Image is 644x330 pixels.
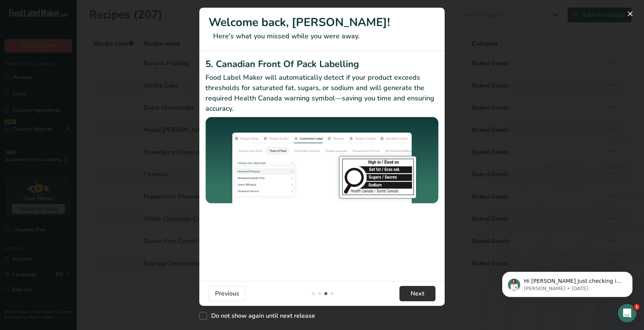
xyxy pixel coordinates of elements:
span: Previous [215,289,239,298]
h1: Welcome back, [PERSON_NAME]! [209,14,435,31]
span: Next [411,289,424,298]
p: Here's what you missed while you were away. [209,31,435,41]
button: Next [399,286,435,301]
iframe: Intercom live chat [618,304,636,322]
iframe: Intercom notifications message [491,256,644,309]
span: 1 [634,304,640,310]
h2: 5. Canadian Front Of Pack Labelling [205,57,439,71]
button: Previous [209,286,246,301]
span: Do not show again until next release [207,312,315,320]
p: Food Label Maker will automatically detect if your product exceeds thresholds for saturated fat, ... [205,72,439,114]
img: Canadian Front Of Pack Labelling [205,117,439,205]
